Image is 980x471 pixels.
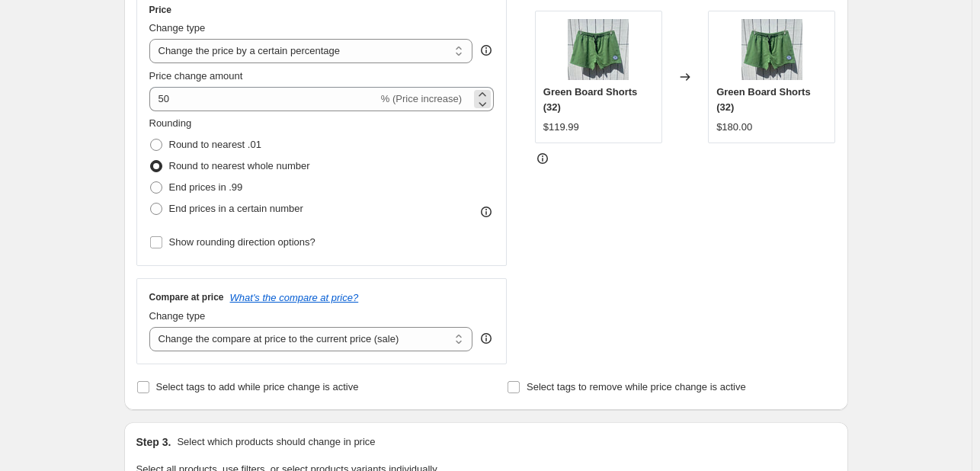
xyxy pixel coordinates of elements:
div: $119.99 [543,120,579,135]
span: Green Board Shorts (32) [543,86,638,113]
img: IMG_6851_80x.jpg [568,19,629,80]
span: Change type [149,310,206,322]
img: IMG_6851_80x.jpg [741,19,802,80]
span: Select tags to remove while price change is active [527,381,746,392]
h3: Compare at price [149,291,224,303]
span: Select tags to add while price change is active [156,381,359,392]
span: Show rounding direction options? [169,236,315,248]
h3: Price [149,4,171,16]
span: % (Price increase) [381,93,462,104]
span: Rounding [149,117,192,129]
span: Change type [149,22,206,34]
input: -15 [149,87,378,111]
span: End prices in a certain number [169,203,303,214]
span: Price change amount [149,70,243,82]
span: End prices in .99 [169,181,243,193]
h2: Step 3. [136,434,171,450]
div: $180.00 [716,120,752,135]
span: Green Board Shorts (32) [716,86,811,113]
button: What's the compare at price? [230,292,359,303]
span: Round to nearest whole number [169,160,310,171]
div: help [479,331,494,346]
span: Round to nearest .01 [169,139,261,150]
p: Select which products should change in price [177,434,375,450]
div: help [479,43,494,58]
